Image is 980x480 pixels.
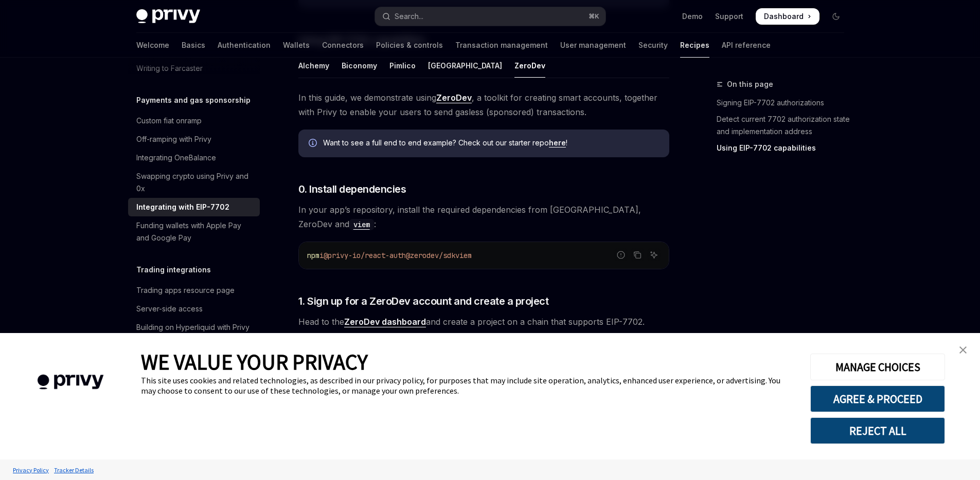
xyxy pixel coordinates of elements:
[128,149,260,167] a: Integrating OneBalance
[136,303,203,315] div: Server-side access
[717,95,852,111] a: Signing EIP-7702 authorizations
[136,115,202,127] div: Custom fiat onramp
[136,9,200,24] img: dark logo
[727,78,773,90] span: On this page
[128,198,260,216] a: Integrating with EIP-7702
[218,33,271,58] a: Authentication
[436,93,472,103] a: ZeroDev
[764,11,804,22] span: Dashboard
[756,8,819,25] a: Dashboard
[283,33,310,58] a: Wallets
[828,8,844,25] button: Toggle dark mode
[959,346,967,354] img: close banner
[953,340,973,360] a: close banner
[128,300,260,318] a: Server-side access
[322,33,364,58] a: Connectors
[128,318,260,337] a: Building on Hyperliquid with Privy
[549,138,566,147] a: here
[715,11,743,22] a: Support
[298,315,669,329] span: Head to the and create a project on a chain that supports EIP-7702.
[51,461,96,479] a: Tracker Details
[349,219,374,229] a: viem
[128,167,260,198] a: Swapping crypto using Privy and 0x
[680,33,709,58] a: Recipes
[375,7,605,26] button: Open search
[15,360,126,404] img: company logo
[136,284,235,297] div: Trading apps resource page
[344,317,426,327] a: ZeroDev dashboard
[395,10,423,23] div: Search...
[141,375,795,396] div: This site uses cookies and related technologies, as described in our privacy policy, for purposes...
[647,248,661,262] button: Ask AI
[810,354,945,380] button: MANAGE CHOICES
[298,294,549,308] span: 1. Sign up for a ZeroDev account and create a project
[560,33,626,58] a: User management
[136,219,254,244] div: Funding wallets with Apple Pay and Google Pay
[136,152,216,164] div: Integrating OneBalance
[455,251,472,260] span: viem
[349,219,374,230] code: viem
[136,321,250,334] div: Building on Hyperliquid with Privy
[319,251,324,260] span: i
[10,461,51,479] a: Privacy Policy
[342,53,377,78] div: Biconomy
[128,112,260,130] a: Custom fiat onramp
[136,133,211,145] div: Off-ramping with Privy
[136,94,251,106] h5: Payments and gas sponsorship
[406,251,455,260] span: @zerodev/sdk
[589,12,599,21] span: ⌘ K
[136,264,211,276] h5: Trading integrations
[631,248,644,262] button: Copy the contents from the code block
[376,33,443,58] a: Policies & controls
[810,385,945,412] button: AGREE & PROCEED
[428,53,502,78] div: [GEOGRAPHIC_DATA]
[309,139,319,149] svg: Info
[136,33,169,58] a: Welcome
[514,53,545,78] div: ZeroDev
[128,216,260,247] a: Funding wallets with Apple Pay and Google Pay
[136,201,229,213] div: Integrating with EIP-7702
[682,11,703,22] a: Demo
[324,251,406,260] span: @privy-io/react-auth
[810,417,945,444] button: REJECT ALL
[141,348,368,375] span: WE VALUE YOUR PRIVACY
[389,53,416,78] div: Pimlico
[307,251,319,260] span: npm
[614,248,628,262] button: Report incorrect code
[298,90,669,119] span: In this guide, we demonstrate using , a toolkit for creating smart accounts, together with Privy ...
[717,111,852,140] a: Detect current 7702 authorization state and implementation address
[722,33,771,58] a: API reference
[717,140,852,156] a: Using EIP-7702 capabilities
[455,33,548,58] a: Transaction management
[136,170,254,195] div: Swapping crypto using Privy and 0x
[323,138,659,148] span: Want to see a full end to end example? Check out our starter repo !
[298,182,406,196] span: 0. Install dependencies
[128,281,260,300] a: Trading apps resource page
[182,33,205,58] a: Basics
[298,53,329,78] div: Alchemy
[128,130,260,149] a: Off-ramping with Privy
[638,33,668,58] a: Security
[298,202,669,231] span: In your app’s repository, install the required dependencies from [GEOGRAPHIC_DATA], ZeroDev and :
